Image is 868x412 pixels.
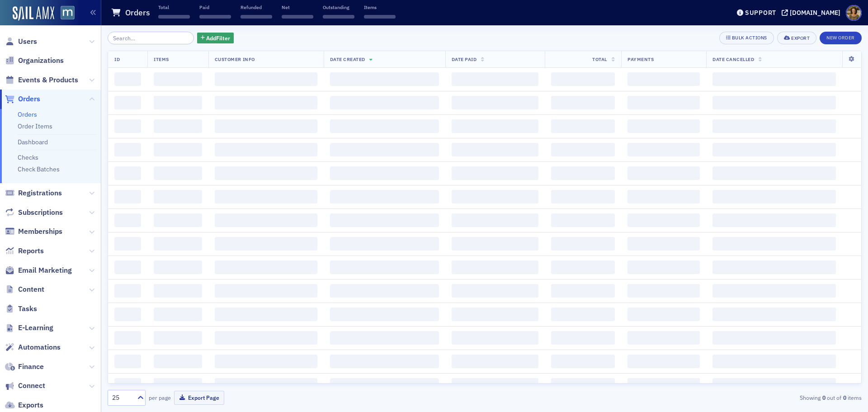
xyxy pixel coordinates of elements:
[330,308,439,321] span: ‌
[330,355,439,368] span: ‌
[330,237,439,251] span: ‌
[712,56,754,62] span: Date Cancelled
[18,227,62,237] span: Memberships
[712,331,836,345] span: ‌
[846,5,862,21] span: Profile
[712,166,836,180] span: ‌
[18,381,45,391] span: Connect
[627,143,700,156] span: ‌
[627,378,700,392] span: ‌
[551,119,615,133] span: ‌
[712,308,836,321] span: ‌
[18,56,64,66] span: Organizations
[18,400,43,410] span: Exports
[154,260,202,274] span: ‌
[627,355,700,368] span: ‌
[114,237,141,251] span: ‌
[215,355,317,368] span: ‌
[114,355,141,368] span: ‌
[452,284,538,298] span: ‌
[199,15,231,19] span: ‌
[627,284,700,298] span: ‌
[114,213,141,227] span: ‌
[5,56,64,66] a: Organizations
[112,393,132,403] div: 25
[323,4,354,10] p: Outstanding
[114,119,141,133] span: ‌
[114,143,141,156] span: ‌
[719,32,774,44] button: Bulk Actions
[108,32,194,44] input: Search…
[215,72,317,86] span: ‌
[712,190,836,204] span: ‌
[241,4,272,10] p: Refunded
[215,260,317,274] span: ‌
[551,72,615,86] span: ‌
[330,260,439,274] span: ‌
[18,362,44,372] span: Finance
[18,208,63,218] span: Subscriptions
[114,96,141,109] span: ‌
[330,331,439,345] span: ‌
[18,94,40,104] span: Orders
[330,166,439,180] span: ‌
[114,260,141,274] span: ‌
[154,56,169,62] span: Items
[732,35,767,40] div: Bulk Actions
[712,119,836,133] span: ‌
[154,96,202,109] span: ‌
[452,56,477,62] span: Date Paid
[452,355,538,368] span: ‌
[5,284,44,294] a: Content
[5,342,61,352] a: Automations
[551,237,615,251] span: ‌
[712,237,836,251] span: ‌
[820,33,862,41] a: New Order
[174,391,224,405] button: Export Page
[154,166,202,180] span: ‌
[5,75,78,85] a: Events & Products
[452,190,538,204] span: ‌
[154,72,202,86] span: ‌
[627,237,700,251] span: ‌
[821,393,827,402] strong: 0
[114,72,141,86] span: ‌
[5,94,40,104] a: Orders
[215,331,317,345] span: ‌
[114,166,141,180] span: ‌
[330,72,439,86] span: ‌
[18,110,37,118] a: Orders
[452,213,538,227] span: ‌
[215,190,317,204] span: ‌
[154,355,202,368] span: ‌
[627,72,700,86] span: ‌
[452,119,538,133] span: ‌
[13,6,54,21] img: SailAMX
[282,4,313,10] p: Net
[452,237,538,251] span: ‌
[551,308,615,321] span: ‌
[551,213,615,227] span: ‌
[820,32,862,44] button: New Order
[452,72,538,86] span: ‌
[18,75,78,85] span: Events & Products
[114,284,141,298] span: ‌
[712,143,836,156] span: ‌
[18,342,61,352] span: Automations
[18,284,44,294] span: Content
[215,378,317,392] span: ‌
[712,213,836,227] span: ‌
[5,362,44,372] a: Finance
[197,33,234,44] button: AddFilter
[592,56,607,62] span: Total
[215,56,255,62] span: Customer Info
[215,237,317,251] span: ‌
[154,143,202,156] span: ‌
[777,32,816,44] button: Export
[154,190,202,204] span: ‌
[5,208,63,218] a: Subscriptions
[215,119,317,133] span: ‌
[125,7,150,18] h1: Orders
[627,260,700,274] span: ‌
